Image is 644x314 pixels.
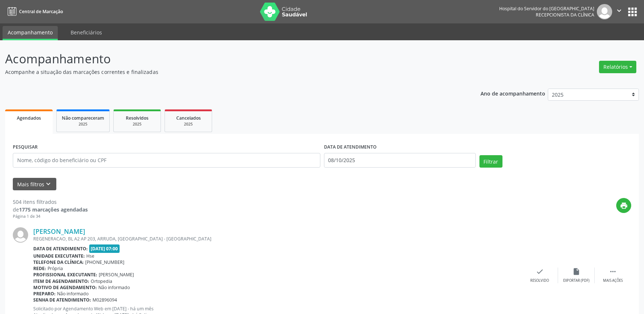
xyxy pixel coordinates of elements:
[99,272,134,278] span: [PERSON_NAME]
[13,198,88,206] div: 504 itens filtrados
[33,246,88,252] b: Data de atendimento:
[33,291,56,297] b: Preparo:
[603,278,623,283] div: Mais ações
[572,268,580,276] i: insert_drive_file
[499,5,594,12] div: Hospital do Servidor do [GEOGRAPHIC_DATA]
[33,259,84,265] b: Telefone da clínica:
[33,278,89,284] b: Item de agendamento:
[5,5,63,18] a: Central de Marcação
[620,202,628,210] i: print
[33,297,91,303] b: Senha de atendimento:
[19,206,88,213] strong: 1775 marcações agendadas
[176,115,201,121] span: Cancelados
[126,115,148,121] span: Resolvidos
[5,68,449,76] p: Acompanhe a situação das marcações correntes e finalizadas
[3,26,58,40] a: Acompanhamento
[89,244,120,253] span: [DATE] 07:00
[616,198,631,213] button: print
[481,89,545,98] p: Ano de acompanhamento
[33,272,97,278] b: Profissional executante:
[609,268,617,276] i: 
[5,50,449,68] p: Acompanhamento
[615,7,623,15] i: 
[324,153,476,168] input: Selecione um intervalo
[57,291,88,297] span: Não informado
[33,265,46,272] b: Rede:
[13,142,38,153] label: PESQUISAR
[91,278,112,284] span: Ortopedia
[44,180,52,188] i: keyboard_arrow_down
[479,155,502,168] button: Filtrar
[612,4,626,19] button: 
[324,142,377,153] label: DATA DE ATENDIMENTO
[19,8,63,15] span: Central de Marcação
[563,278,590,283] div: Exportar (PDF)
[530,278,549,283] div: Resolvido
[85,259,124,265] span: [PHONE_NUMBER]
[17,115,41,121] span: Agendados
[599,61,636,73] button: Relatórios
[13,206,88,213] div: de
[33,236,521,242] div: REGENERACAO, BL A2 AP 203, ARRUDA, [GEOGRAPHIC_DATA] - [GEOGRAPHIC_DATA]
[13,178,56,191] button: Mais filtroskeyboard_arrow_down
[597,4,612,19] img: img
[13,213,88,220] div: Página 1 de 34
[33,253,85,259] b: Unidade executante:
[48,265,63,272] span: Própria
[119,122,155,127] div: 2025
[33,227,85,235] a: [PERSON_NAME]
[536,12,594,18] span: Recepcionista da clínica
[536,268,544,276] i: check
[170,122,207,127] div: 2025
[65,26,107,39] a: Beneficiários
[33,284,97,291] b: Motivo de agendamento:
[98,284,130,291] span: Não informado
[62,115,104,121] span: Não compareceram
[62,122,104,127] div: 2025
[626,5,639,18] button: apps
[13,153,320,168] input: Nome, código do beneficiário ou CPF
[93,297,117,303] span: M02896094
[86,253,94,259] span: Hse
[13,227,28,243] img: img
